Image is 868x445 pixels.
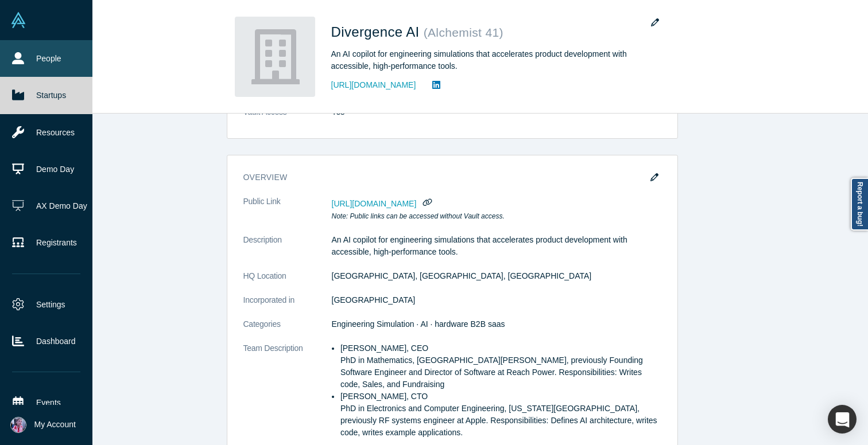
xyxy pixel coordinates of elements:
[243,270,332,294] dt: HQ Location
[243,294,332,318] dt: Incorporated in
[332,319,505,329] span: Engineering Simulation · AI · hardware B2B saas
[10,417,76,433] button: My Account
[235,17,315,97] img: Divergence AI's Logo
[243,318,332,342] dt: Categories
[332,199,417,208] span: [URL][DOMAIN_NAME]
[243,196,281,208] span: Public Link
[34,419,76,431] span: My Account
[331,79,416,91] a: [URL][DOMAIN_NAME]
[243,171,645,184] h3: overview
[332,294,661,306] dd: [GEOGRAPHIC_DATA]
[332,270,661,282] dd: [GEOGRAPHIC_DATA], [GEOGRAPHIC_DATA], [GEOGRAPHIC_DATA]
[243,106,332,130] dt: Vault Access
[340,342,661,391] p: [PERSON_NAME], CEO PhD in Mathematics, [GEOGRAPHIC_DATA][PERSON_NAME], previously Founding Softwa...
[10,12,26,28] img: Alchemist Vault Logo
[332,234,661,258] p: An AI copilot for engineering simulations that accelerates product development with accessible, h...
[10,417,26,433] img: Alex Miguel's Account
[851,178,868,231] a: Report a bug!
[424,26,503,39] small: ( Alchemist 41 )
[331,24,424,40] span: Divergence AI
[243,234,332,270] dt: Description
[332,212,505,220] em: Note: Public links can be accessed without Vault access.
[340,391,661,439] p: [PERSON_NAME], CTO PhD in Electronics and Computer Engineering, [US_STATE][GEOGRAPHIC_DATA], prev...
[331,48,653,72] div: An AI copilot for engineering simulations that accelerates product development with accessible, h...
